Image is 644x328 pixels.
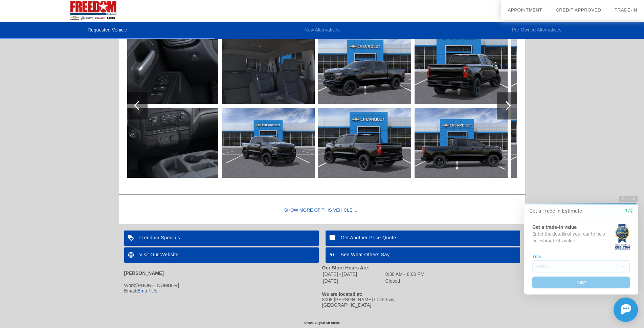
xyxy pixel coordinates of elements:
img: 28.jpg [415,34,508,104]
img: 26.jpg [318,34,411,104]
div: 8008 [PERSON_NAME] Love Fwy [GEOGRAPHIC_DATA] [322,297,520,308]
iframe: Chat Assistance [510,190,644,328]
strong: Our Store Hours Are: [322,265,370,270]
img: 22.jpg [125,34,218,104]
img: 29.jpg [415,108,508,178]
li: New Alternatives [215,22,429,39]
span: [PHONE_NUMBER] [136,283,179,288]
strong: We are located at: [322,291,363,297]
a: See What Others Say [326,247,520,263]
a: Email Us [137,288,157,293]
a: Trade-In [615,7,637,13]
img: ic_loyalty_white_24dp_2x.png [124,231,139,246]
img: 30.jpg [511,34,604,104]
div: Work: [124,283,322,288]
td: [DATE] [323,278,384,284]
a: Visit Our Website [124,247,319,263]
img: ic_language_white_24dp_2x.png [124,247,139,263]
a: Get Another Price Quote [326,231,520,246]
img: 27.jpg [318,108,411,178]
li: Pre-Owned Alternatives [429,22,644,39]
img: 24.jpg [222,34,315,104]
a: Credit Approved [556,7,601,13]
a: Freedom Specials [124,231,319,246]
strong: [PERSON_NAME] [124,270,164,276]
img: 25.jpg [222,108,315,178]
img: 31.jpg [511,108,604,178]
div: Show More of this Vehicle [119,197,525,224]
td: Closed [385,278,425,284]
img: ic_format_quote_white_24dp_2x.png [326,247,341,263]
img: ic_mode_comment_white_24dp_2x.png [326,231,341,246]
td: 8:30 AM - 8:00 PM [385,271,425,277]
img: 23.jpg [125,108,218,178]
div: Email: [124,288,322,293]
a: Appointment [508,7,542,13]
td: [DATE] - [DATE] [323,271,384,277]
